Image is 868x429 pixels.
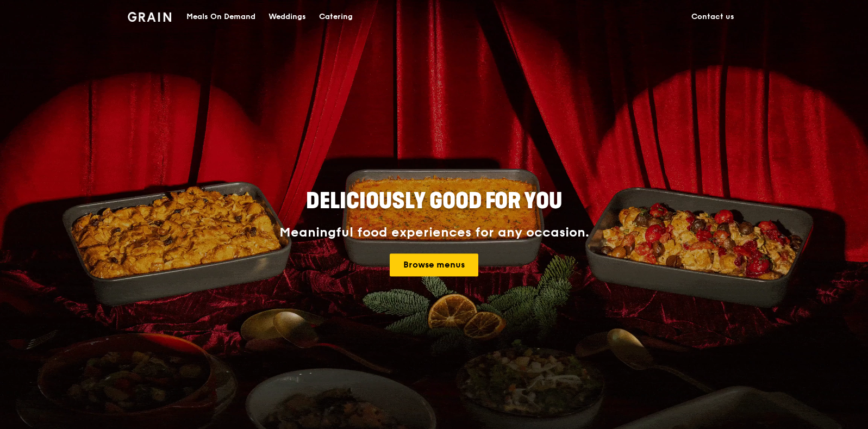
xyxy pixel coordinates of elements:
[306,188,562,214] span: Deliciously good for you
[319,1,353,33] div: Catering
[262,1,313,33] a: Weddings
[313,1,359,33] a: Catering
[685,1,741,33] a: Contact us
[239,226,630,241] div: Meaningful food experiences for any occasion.
[186,1,255,33] div: Meals On Demand
[390,254,478,277] a: Browse menus
[268,1,306,33] div: Weddings
[128,12,172,22] img: Grain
